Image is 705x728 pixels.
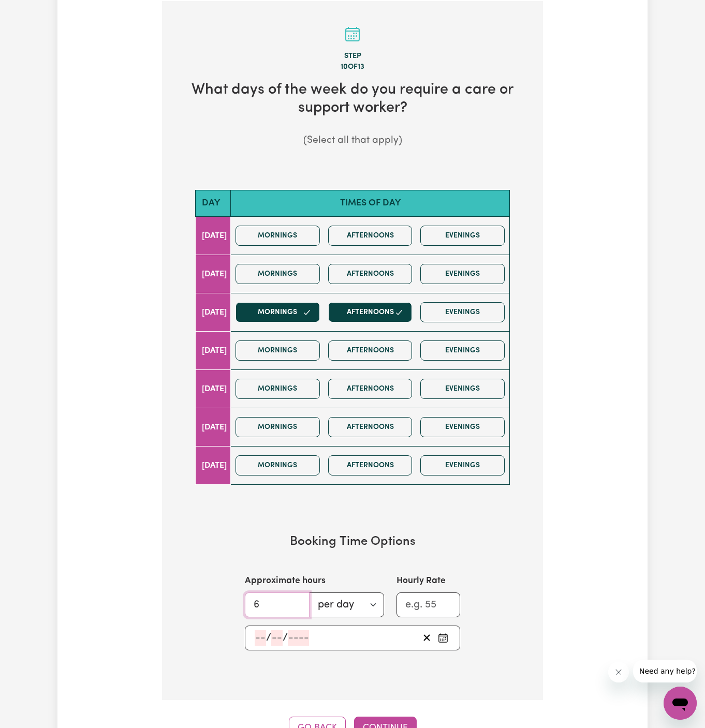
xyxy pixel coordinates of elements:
[283,632,288,644] span: /
[179,81,526,117] h2: What days of the week do you require a care or support worker?
[420,417,505,437] button: Evenings
[179,51,526,62] div: Step
[196,332,231,370] td: [DATE]
[328,340,413,361] button: Afternoons
[420,455,505,476] button: Evenings
[179,62,526,73] div: 10 of 13
[195,534,510,549] h3: Booking Time Options
[420,264,505,284] button: Evenings
[196,447,231,485] td: [DATE]
[236,264,320,284] button: Mornings
[328,302,413,322] button: Afternoons
[328,417,413,437] button: Afternoons
[396,592,460,617] input: e.g. 55
[420,379,505,399] button: Evenings
[420,302,505,322] button: Evenings
[245,574,326,588] label: Approximate hours
[419,630,435,646] button: Clear start date
[608,662,629,682] iframe: Close message
[266,632,271,644] span: /
[196,408,231,447] td: [DATE]
[328,455,413,476] button: Afternoons
[435,630,451,646] button: Pick an approximate start date
[328,264,413,284] button: Afternoons
[196,217,231,255] td: [DATE]
[396,574,446,588] label: Hourly Rate
[196,293,231,332] td: [DATE]
[328,226,413,246] button: Afternoons
[328,379,413,399] button: Afternoons
[236,226,320,246] button: Mornings
[231,190,510,216] th: Times of day
[236,417,320,437] button: Mornings
[420,226,505,246] button: Evenings
[236,455,320,476] button: Mornings
[196,255,231,293] td: [DATE]
[236,302,320,322] button: Mornings
[664,687,697,720] iframe: Button to launch messaging window
[245,592,310,617] input: e.g. 2.5
[420,340,505,361] button: Evenings
[255,630,266,646] input: --
[288,630,309,646] input: ----
[236,340,320,361] button: Mornings
[633,660,697,682] iframe: Message from company
[179,133,526,148] p: (Select all that apply)
[196,370,231,408] td: [DATE]
[271,630,283,646] input: --
[196,190,231,216] th: Day
[236,379,320,399] button: Mornings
